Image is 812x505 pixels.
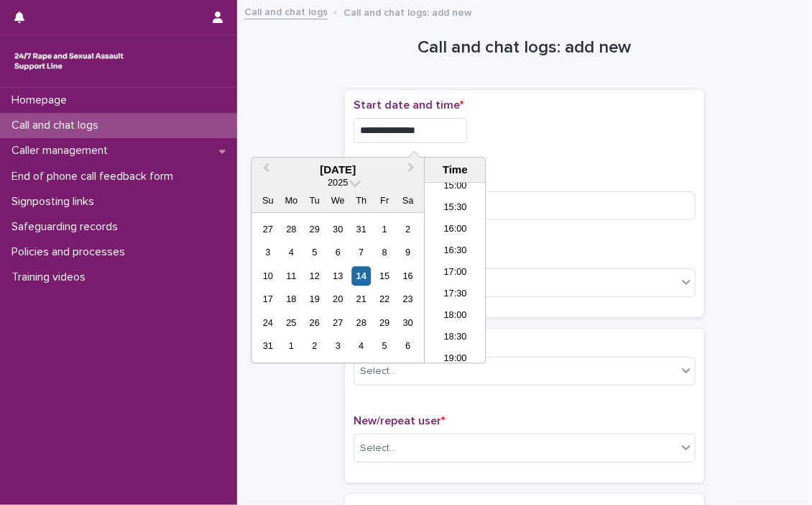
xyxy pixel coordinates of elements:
[328,219,348,239] div: Choose Wednesday, July 30th, 2025
[425,241,486,263] li: 16:30
[425,284,486,306] li: 17:30
[257,218,420,358] div: month 2025-08
[360,441,396,456] div: Select...
[343,4,472,19] p: Call and chat logs: add new
[305,313,324,332] div: Choose Tuesday, August 26th, 2025
[351,337,371,356] div: Choose Thursday, September 4th, 2025
[305,191,324,211] div: Tu
[351,219,371,239] div: Choose Thursday, July 31st, 2025
[252,163,424,176] div: [DATE]
[425,219,486,241] li: 16:00
[6,119,110,132] p: Call and chat logs
[6,245,137,259] p: Policies and processes
[258,243,277,263] div: Choose Sunday, August 3rd, 2025
[351,191,371,211] div: Th
[375,337,395,356] div: Choose Friday, September 5th, 2025
[282,243,301,263] div: Choose Monday, August 4th, 2025
[305,219,324,239] div: Choose Tuesday, July 29th, 2025
[328,290,348,309] div: Choose Wednesday, August 20th, 2025
[398,191,417,211] div: Sa
[258,219,277,239] div: Choose Sunday, July 27th, 2025
[258,191,277,211] div: Su
[425,306,486,327] li: 18:00
[6,170,185,183] p: End of phone call feedback form
[375,191,395,211] div: Fr
[375,219,395,239] div: Choose Friday, August 1st, 2025
[354,99,463,111] span: Start date and time
[328,178,348,188] span: 2025
[282,290,301,309] div: Choose Monday, August 18th, 2025
[328,243,348,263] div: Choose Wednesday, August 6th, 2025
[305,243,324,263] div: Choose Tuesday, August 5th, 2025
[351,266,371,286] div: Choose Thursday, August 14th, 2025
[328,191,348,211] div: We
[425,198,486,219] li: 15:30
[425,349,486,370] li: 19:00
[11,47,126,76] img: rhQMoQhaT3yELyF149Cw
[401,159,424,182] button: Next Month
[253,159,276,182] button: Previous Month
[351,290,371,309] div: Choose Thursday, August 21st, 2025
[258,266,277,286] div: Choose Sunday, August 10th, 2025
[375,313,395,332] div: Choose Friday, August 29th, 2025
[282,191,301,211] div: Mo
[258,313,277,332] div: Choose Sunday, August 24th, 2025
[6,220,129,234] p: Safeguarding records
[398,337,417,356] div: Choose Saturday, September 6th, 2025
[428,163,481,176] div: Time
[351,313,371,332] div: Choose Thursday, August 28th, 2025
[282,313,301,332] div: Choose Monday, August 25th, 2025
[425,263,486,284] li: 17:00
[244,3,328,19] a: Call and chat logs
[328,266,348,286] div: Choose Wednesday, August 13th, 2025
[305,290,324,309] div: Choose Tuesday, August 19th, 2025
[398,290,417,309] div: Choose Saturday, August 23rd, 2025
[351,243,371,263] div: Choose Thursday, August 7th, 2025
[398,266,417,286] div: Choose Saturday, August 16th, 2025
[354,415,445,427] span: New/repeat user
[282,337,301,356] div: Choose Monday, September 1st, 2025
[398,219,417,239] div: Choose Saturday, August 2nd, 2025
[425,327,486,349] li: 18:30
[305,337,324,356] div: Choose Tuesday, September 2nd, 2025
[328,313,348,332] div: Choose Wednesday, August 27th, 2025
[425,176,486,198] li: 15:00
[258,337,277,356] div: Choose Sunday, August 31st, 2025
[375,290,395,309] div: Choose Friday, August 22nd, 2025
[360,364,396,379] div: Select...
[6,270,97,284] p: Training videos
[6,94,78,107] p: Homepage
[375,243,395,263] div: Choose Friday, August 8th, 2025
[375,266,395,286] div: Choose Friday, August 15th, 2025
[398,313,417,332] div: Choose Saturday, August 30th, 2025
[258,290,277,309] div: Choose Sunday, August 17th, 2025
[398,243,417,263] div: Choose Saturday, August 9th, 2025
[282,219,301,239] div: Choose Monday, July 28th, 2025
[6,144,119,158] p: Caller management
[305,266,324,286] div: Choose Tuesday, August 12th, 2025
[282,266,301,286] div: Choose Monday, August 11th, 2025
[345,37,704,58] h1: Call and chat logs: add new
[6,195,106,209] p: Signposting links
[328,337,348,356] div: Choose Wednesday, September 3rd, 2025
